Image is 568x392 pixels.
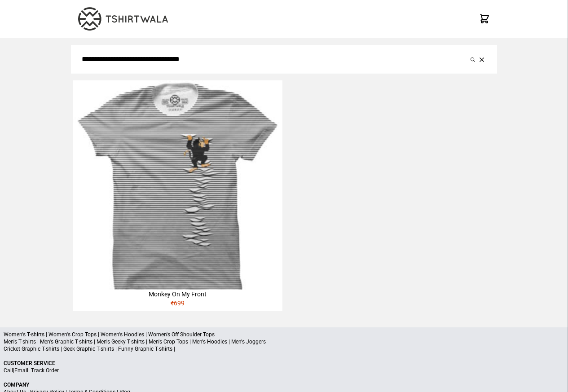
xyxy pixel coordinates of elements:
[4,338,564,345] p: Men's T-shirts | Men's Graphic T-shirts | Men's Geeky T-shirts | Men's Crop Tops | Men's Hoodies ...
[4,360,564,367] p: Customer Service
[4,331,564,338] p: Women's T-shirts | Women's Crop Tops | Women's Hoodies | Women's Off Shoulder Tops
[14,367,28,374] a: Email
[4,367,564,374] p: | |
[73,80,282,311] a: Monkey On My Front₹699
[4,381,564,388] p: Company
[73,80,282,290] img: monkey-climbing-320x320.jpg
[468,54,477,65] button: Submit your search query.
[78,7,168,31] img: TW-LOGO-400-104.png
[31,367,59,374] a: Track Order
[477,54,486,65] button: Clear the search query.
[4,367,13,374] a: Call
[4,345,564,352] p: Cricket Graphic T-shirts | Geek Graphic T-shirts | Funny Graphic T-shirts |
[73,299,282,311] div: ₹ 699
[73,290,282,299] div: Monkey On My Front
